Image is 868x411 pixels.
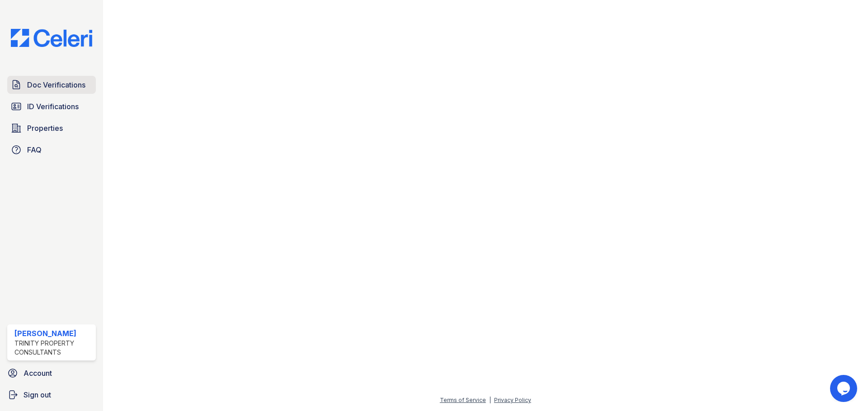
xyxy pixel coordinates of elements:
span: Account [24,368,52,379]
a: Account [4,364,99,382]
iframe: chat widget [830,375,859,402]
a: Sign out [4,386,99,404]
img: CE_Logo_Blue-a8612792a0a2168367f1c8372b55b34899dd931a85d93a1a3d3e32e68fde9ad4.png [4,29,99,47]
a: Privacy Policy [494,397,531,403]
a: Doc Verifications [7,76,96,94]
div: [PERSON_NAME] [14,328,92,339]
div: | [489,397,491,403]
span: Sign out [24,389,51,400]
a: FAQ [7,141,96,159]
a: Terms of Service [440,397,486,403]
a: ID Verifications [7,97,96,115]
span: FAQ [27,144,42,155]
div: Trinity Property Consultants [14,339,92,357]
span: Properties [27,123,63,134]
a: Properties [7,119,96,137]
span: ID Verifications [27,101,79,112]
span: Doc Verifications [27,79,85,90]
